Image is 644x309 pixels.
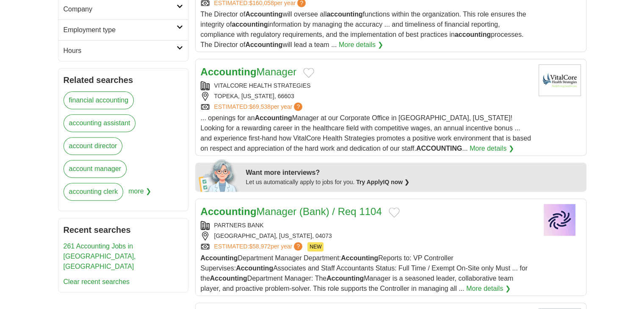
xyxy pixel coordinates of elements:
h2: Related searches [64,74,183,86]
a: VITALCORE HEALTH STRATEGIES [214,82,311,89]
strong: Accounting [245,41,282,48]
span: $69,538 [249,103,271,110]
h2: Employment type [64,25,177,35]
a: accounting assistant [64,114,136,132]
a: account manager [64,160,127,178]
span: Department Manager Department: Reports to: VP Controller Supervises: Associates and Staff Account... [201,254,528,292]
strong: Accounting [201,66,257,77]
span: more ❯ [128,183,151,206]
strong: Accounting [245,11,282,18]
strong: Accounting [201,254,238,262]
img: VitalCore Health Strategies logo [539,64,581,96]
strong: Accounting [255,114,292,121]
a: More details ❯ [466,284,511,294]
h2: Hours [64,46,177,56]
div: [GEOGRAPHIC_DATA], [US_STATE], 04073 [201,232,532,240]
a: accounting clerk [64,183,124,201]
a: AccountingManager [201,66,297,77]
span: NEW [307,242,323,251]
strong: Accounting [341,254,378,262]
strong: ACCOUNTING [416,145,462,152]
a: account director [64,137,123,155]
strong: accounting [232,21,268,28]
a: More details ❯ [470,143,514,154]
a: Clear recent searches [64,278,130,285]
span: ? [294,242,302,251]
span: ... openings for an Manager at our Corporate Office in [GEOGRAPHIC_DATA], [US_STATE]! Looking for... [201,114,531,152]
a: Hours [58,40,188,61]
a: financial accounting [64,91,134,109]
div: Let us automatically apply to jobs for you. [246,178,581,187]
div: PARTNERS BANK [201,221,532,230]
div: TOPEKA, [US_STATE], 66603 [201,92,532,101]
img: apply-iq-scientist.png [199,158,240,192]
strong: accounting [455,31,491,38]
h2: Recent searches [64,223,183,236]
span: $58,972 [249,243,271,250]
button: Add to favorite jobs [303,68,314,78]
button: Add to favorite jobs [389,207,400,218]
strong: Accounting [201,206,257,217]
strong: Accounting [210,275,247,282]
a: 261 Accounting Jobs in [GEOGRAPHIC_DATA], [GEOGRAPHIC_DATA] [64,243,136,270]
a: AccountingManager (Bank) / Req 1104 [201,206,382,217]
strong: Accounting [326,275,364,282]
strong: Accounting [236,265,273,272]
div: Want more interviews? [246,168,581,178]
a: ESTIMATED:$58,972per year? [214,242,304,251]
a: ESTIMATED:$69,538per year? [214,102,304,111]
a: More details ❯ [339,40,383,50]
strong: accounting [326,11,362,18]
h2: Company [64,4,177,14]
a: Employment type [58,19,188,40]
span: The Director of will oversee all functions within the organization. This role ensures the integri... [201,11,526,48]
img: Company logo [539,204,581,236]
a: Try ApplyIQ now ❯ [356,179,409,185]
span: ? [294,102,302,111]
